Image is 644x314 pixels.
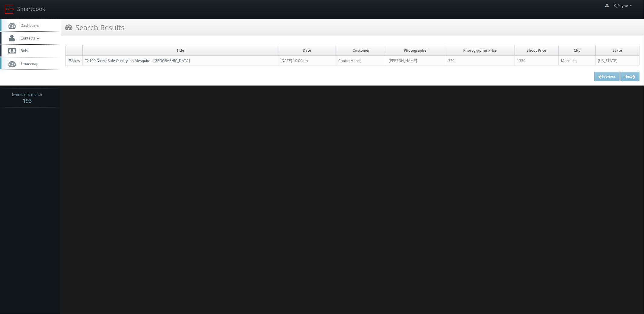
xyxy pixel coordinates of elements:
td: Shoot Price [515,45,559,56]
span: Smartmap [18,61,38,66]
span: Dashboard [18,23,39,28]
td: State [595,45,639,56]
td: Choice Hotels [336,56,386,66]
a: TX100 Direct Sale Quality Inn Mesquite - [GEOGRAPHIC_DATA] [85,58,190,63]
td: Customer [336,45,386,56]
td: 350 [446,56,515,66]
h3: Search Results [65,22,124,33]
td: Photographer [386,45,446,56]
span: Contacts [18,35,41,40]
td: [DATE] 10:00am [278,56,336,66]
img: smartbook-logo.png [5,5,14,14]
span: Bids [18,48,28,53]
td: [PERSON_NAME] [386,56,446,66]
span: Events this month [12,92,42,98]
td: Title [83,45,278,56]
a: View [68,58,80,63]
span: K_Payne [614,3,634,8]
td: Mesquite [558,56,595,66]
td: City [558,45,595,56]
td: Photographer Price [446,45,515,56]
td: 1350 [515,56,559,66]
td: Date [278,45,336,56]
strong: 193 [23,97,32,104]
td: [US_STATE] [595,56,639,66]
